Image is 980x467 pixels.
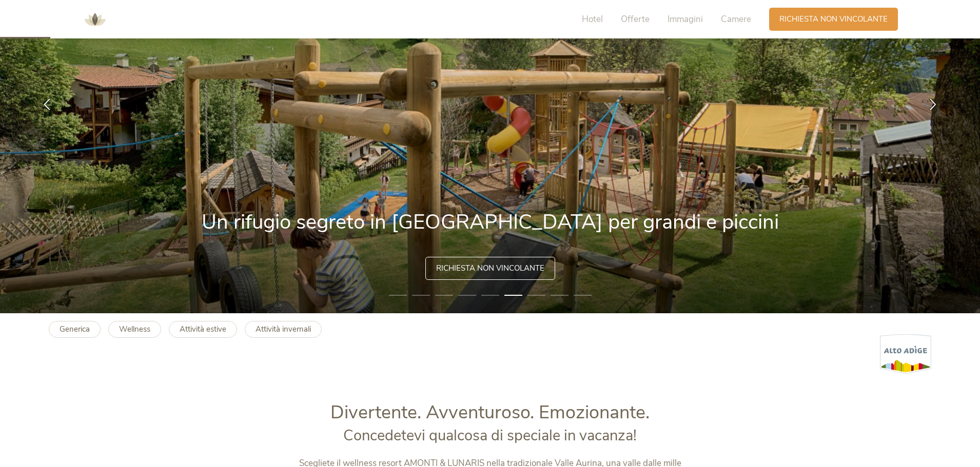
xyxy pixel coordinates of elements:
[180,324,226,334] b: Attività estive
[80,15,110,23] a: AMONTI & LUNARIS Wellnessresort
[119,324,150,334] b: Wellness
[436,263,544,274] span: Richiesta non vincolante
[49,321,101,338] a: Generica
[330,400,650,425] span: Divertente. Avventuroso. Emozionante.
[880,334,931,374] img: Alto Adige
[668,13,703,25] span: Immagini
[60,324,90,334] b: Generica
[582,13,603,25] span: Hotel
[256,324,311,334] b: Attività invernali
[245,321,322,338] a: Attività invernali
[779,14,888,25] span: Richiesta non vincolante
[80,4,110,35] img: AMONTI & LUNARIS Wellnessresort
[621,13,650,25] span: Offerte
[343,425,637,445] span: Concedetevi qualcosa di speciale in vacanza!
[108,321,161,338] a: Wellness
[721,13,751,25] span: Camere
[169,321,237,338] a: Attività estive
